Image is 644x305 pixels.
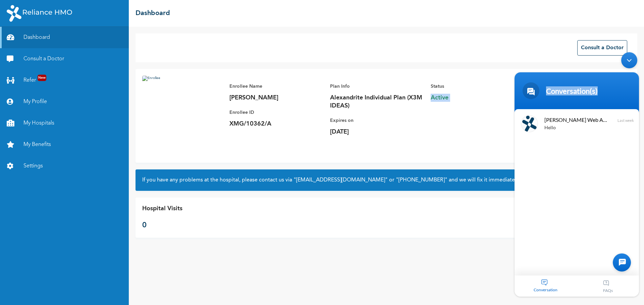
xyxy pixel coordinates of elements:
[229,94,323,102] p: [PERSON_NAME]
[229,120,323,128] p: XMG/10362/A
[7,5,72,22] img: RelianceHMO's Logo
[229,82,323,90] p: Enrollee Name
[142,176,631,184] h2: If you have any problems at the hospital, please contact us via or and we will fix it immediately.
[142,220,182,231] p: 0
[38,75,46,81] span: New
[431,82,525,90] p: Status
[431,94,525,102] span: Active
[293,177,388,183] a: "[EMAIL_ADDRESS][DOMAIN_NAME]"
[396,177,447,183] a: "[PHONE_NUMBER]"
[142,76,223,156] img: Enrollee
[511,49,642,300] iframe: SalesIQ Chatwindow
[229,108,323,117] p: Enrollee ID
[136,8,170,18] h2: Dashboard
[330,117,424,125] p: Expires on
[330,128,424,136] p: [DATE]
[330,82,424,90] p: Plan Info
[330,94,424,110] p: Alexandrite Individual Plan (X3M IDEAS)
[142,204,182,213] p: Hospital Visits
[577,40,627,56] button: Consult a Doctor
